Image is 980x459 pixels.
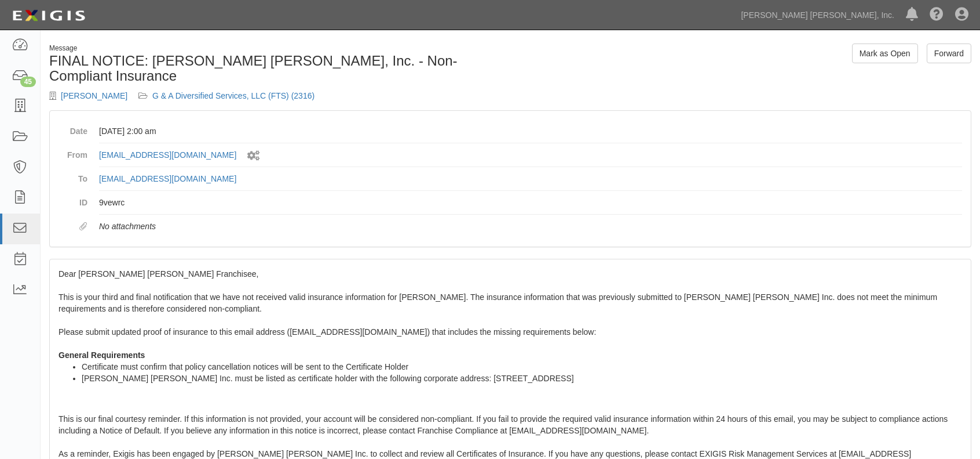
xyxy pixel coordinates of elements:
img: logo-5460c22ac91f19d4615b14bd174203de0afe785f0fc80cf4dbbc73dc1793850b.png [9,5,89,26]
strong: General Requirements [58,350,145,360]
a: G & A Diversified Services, LLC (FTS) (2316) [152,91,315,100]
dd: [DATE] 2:00 am [99,120,962,143]
div: Message [49,44,502,53]
dt: Date [58,120,87,137]
dt: To [58,167,87,185]
dd: 9vewrc [99,191,962,215]
a: Forward [927,44,971,63]
em: No attachments [99,222,156,231]
a: [PERSON_NAME] [PERSON_NAME], Inc. [735,3,900,27]
h1: FINAL NOTICE: [PERSON_NAME] [PERSON_NAME], Inc. - Non-Compliant Insurance [49,53,502,84]
li: Certificate must confirm that policy cancellation notices will be sent to the Certificate Holder [82,361,962,373]
a: Mark as Open [852,44,918,63]
a: [EMAIL_ADDRESS][DOMAIN_NAME] [99,174,236,183]
dt: From [58,143,87,161]
a: [EMAIL_ADDRESS][DOMAIN_NAME] [99,150,236,160]
a: [PERSON_NAME] [61,91,127,100]
i: Attachments [79,223,87,231]
div: 45 [20,77,36,87]
dt: ID [58,191,87,208]
i: Help Center - Complianz [930,8,944,22]
li: [PERSON_NAME] [PERSON_NAME] Inc. must be listed as certificate holder with the following corporat... [82,373,962,384]
i: Sent by system workflow [247,151,259,161]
